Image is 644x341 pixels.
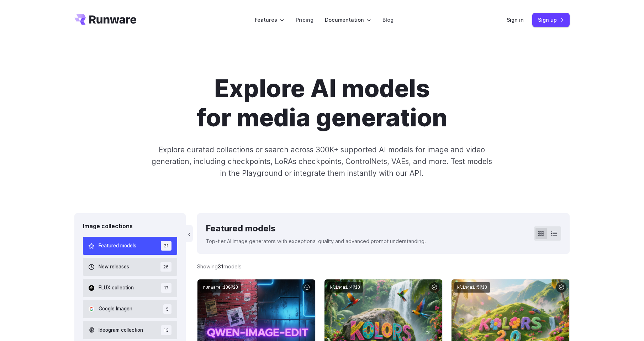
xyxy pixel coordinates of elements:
code: klingai:5@10 [454,282,490,293]
h1: Explore AI models for media generation [124,74,520,132]
code: klingai:4@10 [327,282,363,293]
p: Top-tier AI image generators with exceptional quality and advanced prompt understanding. [206,237,426,245]
button: Google Imagen 5 [83,300,177,318]
a: Sign up [532,13,570,27]
button: New releases 26 [83,258,177,276]
p: Explore curated collections or search across 300K+ supported AI models for image and video genera... [149,144,495,179]
button: Ideogram collection 13 [83,321,177,339]
span: Ideogram collection [99,326,143,334]
span: New releases [99,263,129,271]
span: 17 [161,283,171,293]
span: Featured models [99,242,136,250]
span: 26 [160,262,171,272]
span: 13 [161,325,171,335]
span: FLUX collection [99,284,134,292]
span: Google Imagen [99,305,132,313]
a: Pricing [296,16,313,24]
button: Featured models 31 [83,237,177,255]
span: 5 [163,304,171,314]
span: 31 [161,241,171,251]
a: Sign in [507,16,524,24]
button: FLUX collection 17 [83,279,177,297]
a: Blog [382,16,394,24]
a: Go to / [74,14,136,25]
div: Image collections [83,222,177,231]
div: Featured models [206,222,426,235]
div: Showing models [197,262,242,271]
code: runware:108@20 [200,282,241,293]
button: ‹ [186,225,193,242]
strong: 31 [218,263,223,269]
label: Features [255,16,284,24]
label: Documentation [325,16,371,24]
